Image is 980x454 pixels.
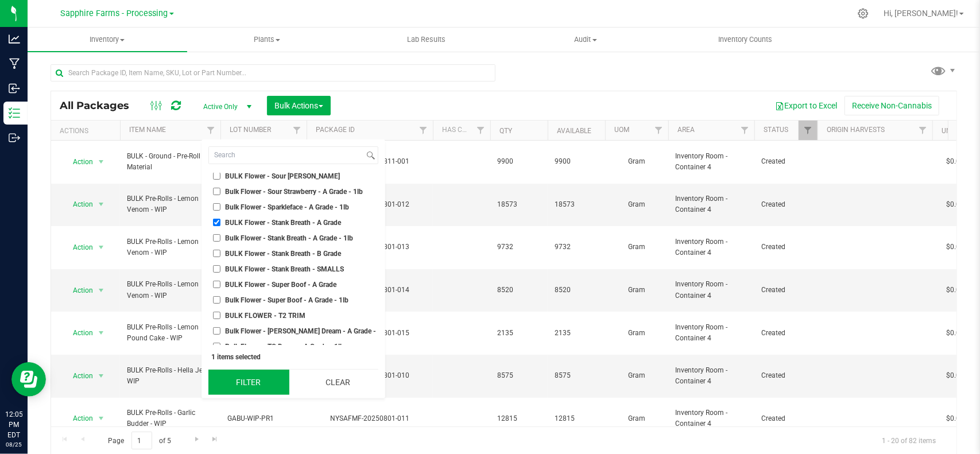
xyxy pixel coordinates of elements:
span: GABU-WIP-PR1 [227,413,300,424]
span: Inventory [28,34,187,45]
input: BULK Flower - Stank Breath - A Grade [213,219,220,226]
button: Receive Non-Cannabis [845,96,939,115]
a: Inventory Counts [665,28,825,52]
div: NYSAFMF-20250801-011 [305,413,435,424]
button: Bulk Actions [267,96,331,115]
input: BULK Flower - Super Boof - A Grade [213,281,220,288]
a: Unit Cost [942,127,976,135]
a: Inventory [28,28,187,52]
span: Inventory Room - Container 4 [675,279,747,301]
span: Created [761,199,811,210]
span: 9900 [555,156,598,167]
span: Gram [612,285,661,296]
span: Gram [612,199,661,210]
a: Filter [799,121,818,140]
inline-svg: Inventory [9,107,20,119]
span: BULK Flower - Sour [PERSON_NAME] [226,173,340,180]
span: Gram [612,156,661,167]
a: Lot Number [230,126,271,134]
span: Action [63,282,94,298]
a: Filter [735,121,754,140]
span: Inventory Room - Container 4 [675,193,747,215]
span: 8520 [555,285,598,296]
span: 8575 [555,370,598,381]
input: Search Package ID, Item Name, SKU, Lot or Part Number... [51,64,495,82]
p: 12:05 PM EDT [5,409,22,440]
span: BULK Flower - Super Boof - A Grade [226,281,337,288]
span: Action [63,410,94,426]
input: Search [209,147,365,164]
p: 08/25 [5,440,22,449]
div: Manage settings [856,8,870,19]
span: Inventory Room - Container 4 [675,236,747,258]
span: Created [761,242,811,253]
inline-svg: Manufacturing [9,58,20,69]
span: 9900 [497,156,541,167]
div: Actions [60,127,115,135]
span: Inventory Room - Container 4 [675,151,747,173]
span: Action [63,239,94,255]
a: Filter [414,121,433,140]
span: BULK Flower - Stank Breath - SMALLS [226,266,344,273]
span: Hi, [PERSON_NAME]! [884,9,958,18]
a: Audit [506,28,665,52]
span: Created [761,328,811,339]
span: select [94,196,109,212]
a: Go to the next page [188,432,205,447]
span: Lab Results [392,34,461,45]
span: BULK Pre-Rolls - Hella Jelly - WIP [127,365,214,387]
a: Filter [202,121,220,140]
span: 9732 [497,242,541,253]
a: Item Name [129,126,166,134]
span: Bulk Flower - Stank Breath - A Grade - 1lb [226,235,354,242]
span: Gram [612,370,661,381]
a: Go to the last page [207,432,223,447]
a: Qty [499,127,512,135]
span: Action [63,154,94,170]
span: Bulk Flower - [PERSON_NAME] Dream - A Grade - 1lb [226,328,388,335]
input: Bulk Flower - [PERSON_NAME] Dream - A Grade - 1lb [213,327,220,335]
span: 18573 [555,199,598,210]
span: Gram [612,328,661,339]
span: Inventory Room - Container 4 [675,408,747,429]
span: BULK - Ground - Pre-Roll Material [127,151,214,173]
span: All Packages [60,99,141,112]
span: Action [63,368,94,384]
input: BULK FLOWER - T2 TRIM [213,312,220,319]
span: 2135 [555,328,598,339]
span: BULK FLOWER - T2 TRIM [226,312,306,319]
span: 9732 [555,242,598,253]
a: Filter [649,121,668,140]
span: 12815 [497,413,541,424]
span: Action [63,196,94,212]
span: Inventory Room - Container 4 [675,322,747,344]
span: select [94,368,109,384]
inline-svg: Analytics [9,33,20,45]
span: select [94,410,109,426]
input: Bulk Flower - Super Boof - A Grade - 1lb [213,296,220,304]
span: Bulk Flower - Sparkleface - A Grade - 1lb [226,204,350,211]
th: Has COA [433,121,490,141]
input: Bulk Flower - Sour Strawberry - A Grade - 1lb [213,188,220,195]
a: Package ID [316,126,355,134]
inline-svg: Inbound [9,83,20,94]
a: Filter [913,121,932,140]
span: Plants [188,34,346,45]
a: Lab Results [346,28,506,52]
iframe: Resource center [11,362,46,397]
a: Status [764,126,788,134]
span: 12815 [555,413,598,424]
a: Filter [288,121,307,140]
input: Bulk Flower - TC Dream - A Grade - 1lb [213,343,220,350]
span: BULK Pre-Rolls - Lemon Venom - WIP [127,236,214,258]
span: 1 - 20 of 82 items [873,432,945,449]
span: select [94,239,109,255]
span: BULK Pre-Rolls - Lemon Venom - WIP [127,193,214,215]
span: Inventory Counts [703,34,788,45]
span: Audit [506,34,665,45]
span: Bulk Actions [274,101,323,110]
span: Created [761,413,811,424]
span: Bulk Flower - TC Dream - A Grade - 1lb [226,343,344,350]
span: BULK Flower - Stank Breath - A Grade [226,219,342,226]
span: Page of 5 [98,432,181,449]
